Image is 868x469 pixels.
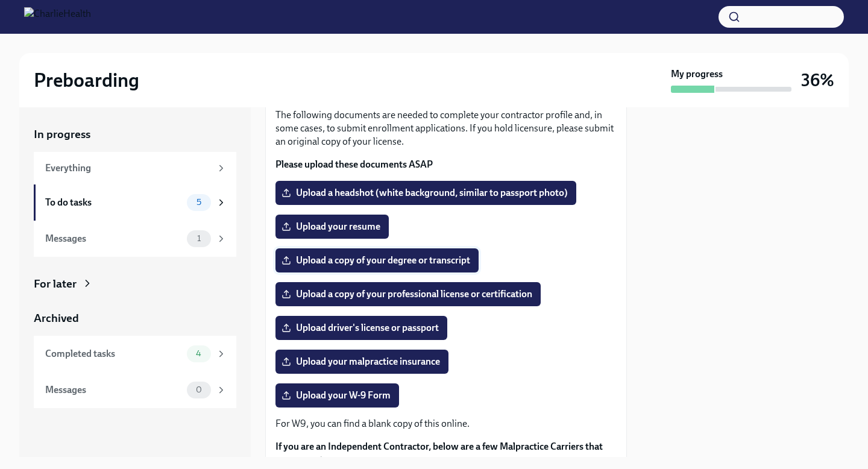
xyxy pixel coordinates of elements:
[801,69,834,91] h3: 36%
[275,282,541,306] label: Upload a copy of your professional license or certification
[34,276,77,292] div: For later
[275,215,389,239] label: Upload your resume
[275,159,433,170] strong: Please upload these documents ASAP
[284,322,439,334] span: Upload driver's license or passport
[45,196,182,209] div: To do tasks
[24,7,91,27] img: CharlieHealth
[275,350,448,374] label: Upload your malpractice insurance
[34,68,139,92] h2: Preboarding
[45,347,182,360] div: Completed tasks
[275,417,617,430] p: For W9, you can find a blank copy of this online.
[275,181,576,205] label: Upload a headshot (white background, similar to passport photo)
[284,254,470,266] span: Upload a copy of your degree or transcript
[34,127,236,142] a: In progress
[284,221,380,233] span: Upload your resume
[284,356,440,368] span: Upload your malpractice insurance
[34,336,236,372] a: Completed tasks4
[284,187,568,199] span: Upload a headshot (white background, similar to passport photo)
[45,232,182,245] div: Messages
[34,184,236,221] a: To do tasks5
[34,276,236,292] a: For later
[275,383,399,408] label: Upload your W-9 Form
[189,385,209,394] span: 0
[34,152,236,184] a: Everything
[275,248,479,272] label: Upload a copy of your degree or transcript
[284,389,391,401] span: Upload your W-9 Form
[45,383,182,397] div: Messages
[189,349,209,358] span: 4
[34,372,236,408] a: Messages0
[275,109,617,148] p: The following documents are needed to complete your contractor profile and, in some cases, to sub...
[275,316,447,340] label: Upload driver's license or passport
[45,162,211,175] div: Everything
[284,288,532,300] span: Upload a copy of your professional license or certification
[275,441,603,465] strong: If you are an Independent Contractor, below are a few Malpractice Carriers that we suggest:
[34,221,236,257] a: Messages1
[189,198,209,207] span: 5
[671,68,723,81] strong: My progress
[190,234,208,243] span: 1
[34,310,236,326] a: Archived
